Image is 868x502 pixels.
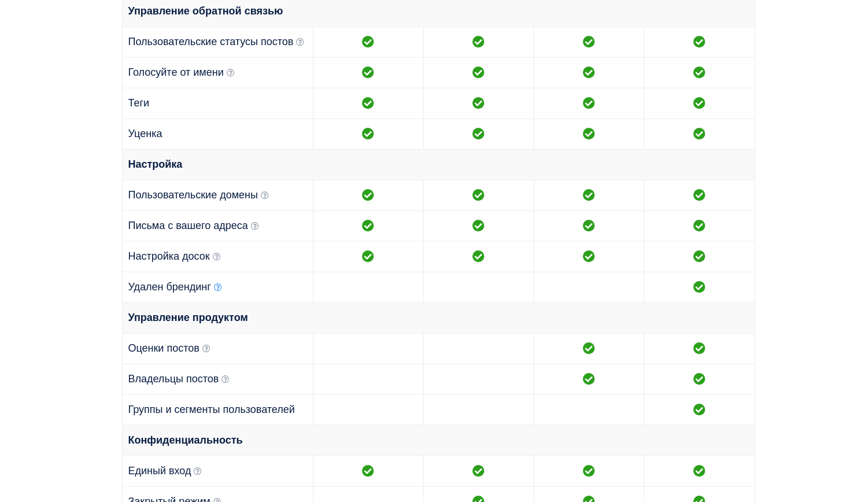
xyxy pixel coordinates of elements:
[128,312,248,324] font: Управление продуктом
[128,36,294,47] font: Пользовательские статусы постов
[128,435,243,446] font: Конфиденциальность
[128,404,295,416] font: Группы и сегменты пользователей
[128,281,211,293] font: Удален брендинг
[128,220,248,231] font: Письма с вашего адреса
[128,159,183,171] font: Настройка
[128,373,219,385] font: Владельцы постов
[128,342,200,354] font: Оценки постов
[128,98,150,109] font: Теги
[128,128,162,140] font: Уценка
[128,250,210,262] font: Настройка досок
[128,189,258,201] font: Пользовательские домены
[128,6,283,17] font: Управление обратной связью
[128,465,191,477] font: Единый вход
[128,67,224,78] font: Голосуйте от имени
